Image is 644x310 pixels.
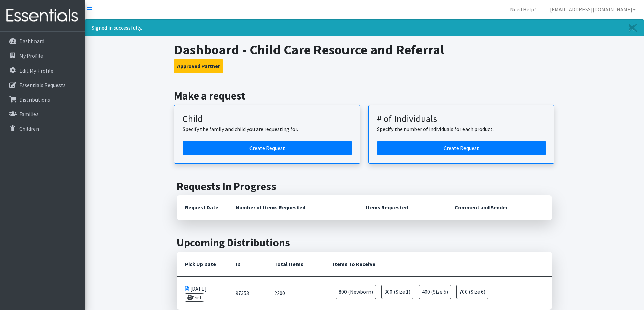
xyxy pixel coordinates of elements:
p: Children [19,125,39,132]
img: HumanEssentials [3,4,82,27]
span: 700 (Size 6) [456,285,488,299]
p: Specify the family and child you are requesting for. [183,125,352,133]
th: ID [228,252,266,277]
a: [EMAIL_ADDRESS][DOMAIN_NAME] [545,3,641,16]
p: Specify the number of individuals for each product. [377,125,546,133]
a: Close [622,20,644,36]
a: Need Help? [505,3,542,16]
a: Create a request by number of individuals [377,141,546,155]
th: Comment and Sender [447,195,552,220]
p: Edit My Profile [19,67,53,74]
td: [DATE] [177,276,228,310]
span: 800 (Newborn) [336,285,376,299]
a: Print [185,293,204,302]
td: 2200 [266,276,325,310]
p: Distributions [19,96,50,103]
th: Items Requested [358,195,447,220]
p: Families [19,111,39,117]
a: Children [3,122,82,135]
p: Dashboard [19,38,44,45]
a: Create a request for a child or family [183,141,352,155]
a: Edit My Profile [3,64,82,77]
p: Essentials Requests [19,82,66,88]
h3: Child [183,113,352,125]
a: My Profile [3,49,82,62]
h1: Dashboard - Child Care Resource and Referral [174,41,554,58]
a: Essentials Requests [3,78,82,92]
th: Total Items [266,252,325,277]
h3: # of Individuals [377,113,546,125]
span: 400 (Size 5) [419,285,451,299]
h2: Requests In Progress [177,180,552,193]
span: 300 (Size 1) [381,285,413,299]
a: Distributions [3,93,82,106]
div: Signed in successfully. [85,19,644,36]
th: Request Date [177,195,228,220]
button: Approved Partner [174,59,223,73]
th: Pick Up Date [177,252,228,277]
h2: Make a request [174,89,554,102]
td: 97353 [228,276,266,310]
th: Items To Receive [325,252,552,277]
th: Number of Items Requested [228,195,358,220]
a: Families [3,107,82,121]
a: Dashboard [3,34,82,48]
p: My Profile [19,52,43,59]
h2: Upcoming Distributions [177,236,552,249]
